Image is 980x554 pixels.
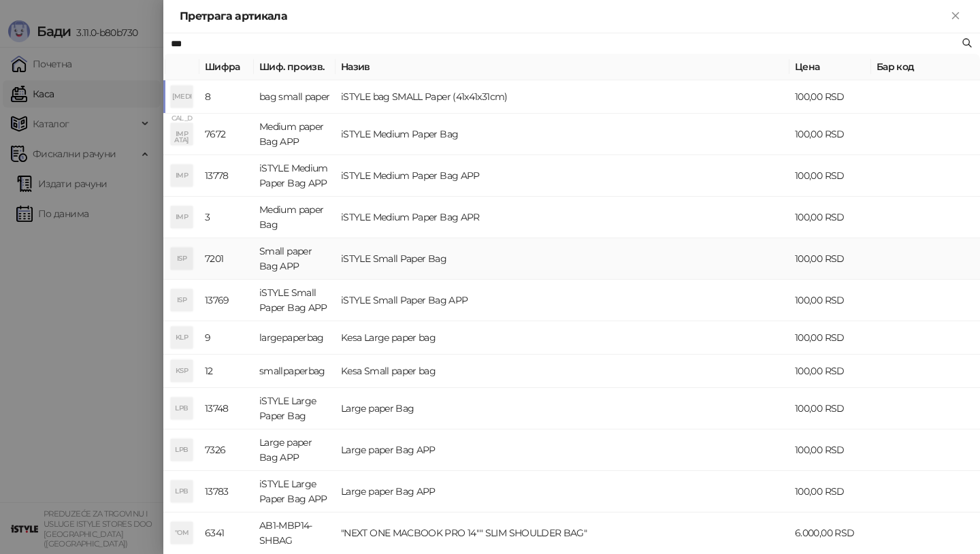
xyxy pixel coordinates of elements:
td: iSTYLE Small Paper Bag [336,238,789,280]
th: Шиф. произв. [254,54,336,80]
td: Large paper Bag APP [254,429,336,471]
div: LPB [171,480,193,502]
td: 100,00 RSD [789,280,871,321]
div: KLP [171,327,193,348]
button: Close [947,8,964,25]
th: Бар код [871,54,980,80]
div: IMP [171,123,193,145]
td: 100,00 RSD [789,321,871,355]
td: 9 [199,321,254,355]
td: 6.000,00 RSD [789,512,871,554]
td: iSTYLE Medium Paper Bag [336,114,789,155]
td: Medium paper Bag APP [254,114,336,155]
td: largepaperbag [254,321,336,355]
td: Kesa Small paper bag [336,355,789,388]
td: 13778 [199,155,254,197]
td: iSTYLE Large Paper Bag [254,388,336,429]
td: 6341 [199,512,254,554]
td: 100,00 RSD [789,429,871,471]
td: 7672 [199,114,254,155]
td: 100,00 RSD [789,471,871,512]
td: 8 [199,80,254,114]
div: ISP [171,248,193,270]
td: 100,00 RSD [789,80,871,114]
th: Назив [336,54,789,80]
td: Large paper Bag APP [336,429,789,471]
td: 13783 [199,471,254,512]
td: 100,00 RSD [789,155,871,197]
td: iSTYLE Small Paper Bag APP [254,280,336,321]
td: Small paper Bag APP [254,238,336,280]
td: iSTYLE Medium Paper Bag APP [336,155,789,197]
div: "OM [171,522,193,544]
td: 100,00 RSD [789,388,871,429]
td: Medium paper Bag [254,197,336,238]
td: 100,00 RSD [789,114,871,155]
td: Large paper Bag [336,388,789,429]
td: 12 [199,355,254,388]
div: ISP [171,289,193,311]
td: iSTYLE Medium Paper Bag APP [254,155,336,197]
td: 7326 [199,429,254,471]
td: 3 [199,197,254,238]
td: Kesa Large paper bag [336,321,789,355]
td: iSTYLE bag SMALL Paper (41x41x31cm) [336,80,789,114]
td: iSTYLE Large Paper Bag APP [254,471,336,512]
td: bag small paper [254,80,336,114]
td: Large paper Bag APP [336,471,789,512]
td: 13748 [199,388,254,429]
th: Шифра [199,54,254,80]
div: KSP [171,360,193,382]
div: LPB [171,439,193,461]
div: Претрага артикала [180,8,947,25]
td: 100,00 RSD [789,355,871,388]
td: 7201 [199,238,254,280]
td: 100,00 RSD [789,197,871,238]
td: iSTYLE Small Paper Bag APP [336,280,789,321]
td: 13769 [199,280,254,321]
div: LPB [171,397,193,419]
div: IMP [171,206,193,228]
td: smallpaperbag [254,355,336,388]
div: IMP [171,165,193,186]
div: [MEDICAL_DATA] [171,86,193,108]
th: Цена [789,54,871,80]
td: "NEXT ONE MACBOOK PRO 14"" SLIM SHOULDER BAG" [336,512,789,554]
td: AB1-MBP14-SHBAG [254,512,336,554]
td: 100,00 RSD [789,238,871,280]
td: iSTYLE Medium Paper Bag APR [336,197,789,238]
